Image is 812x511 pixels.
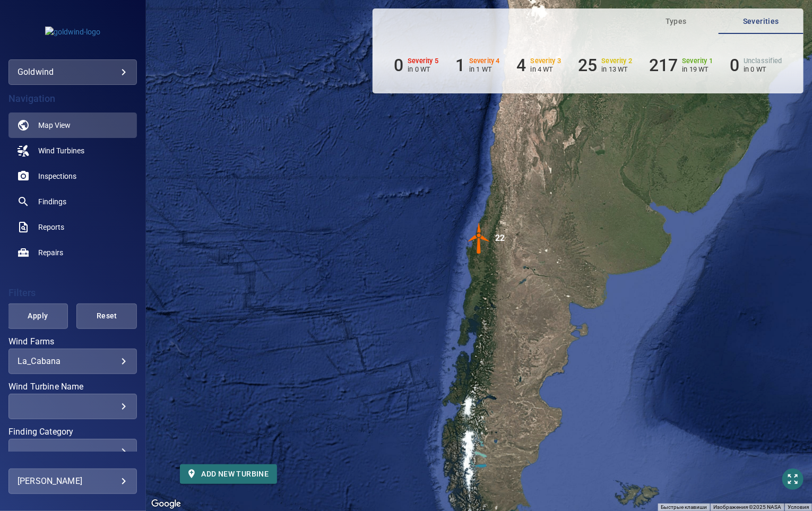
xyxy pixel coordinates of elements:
[408,57,438,65] h6: Severity 5
[8,337,137,346] label: Wind Farms
[8,439,137,464] div: Finding Category
[661,504,707,511] button: Быстрые клавиши
[531,65,562,73] p: in 4 WT
[90,309,124,323] span: Reset
[713,504,781,510] span: Изображения ©2025 NASA
[38,247,63,258] span: Repairs
[463,222,495,256] gmp-advanced-marker: 22
[394,55,438,75] li: Severity 5
[8,138,137,163] a: windturbines noActive
[8,394,137,419] div: Wind Turbine Name
[469,65,500,73] p: in 1 WT
[394,55,403,75] h6: 0
[21,309,55,323] span: Apply
[683,57,713,65] h6: Severity 1
[578,55,597,75] h6: 25
[788,504,809,510] a: Условия (ссылка откроется в новой вкладке)
[38,171,76,181] span: Inspections
[455,55,500,75] li: Severity 4
[531,57,562,65] h6: Severity 3
[188,467,269,481] span: Add new turbine
[8,163,137,189] a: inspections noActive
[8,214,137,240] a: reports noActive
[76,304,137,329] button: Reset
[649,55,678,75] h6: 217
[38,196,66,207] span: Findings
[495,222,505,254] div: 22
[408,65,438,73] p: in 0 WT
[8,349,137,374] div: Wind Farms
[38,120,71,131] span: Map View
[8,59,137,85] div: goldwind
[38,145,84,156] span: Wind Turbines
[517,55,562,75] li: Severity 3
[730,55,782,75] li: Severity Unclassified
[683,65,713,73] p: in 19 WT
[8,304,68,329] button: Apply
[149,497,184,511] img: Google
[725,15,797,28] span: Severities
[469,57,500,65] h6: Severity 4
[8,93,137,104] h4: Navigation
[455,55,465,75] h6: 1
[18,473,128,490] div: [PERSON_NAME]
[8,240,137,265] a: repairs noActive
[602,65,633,73] p: in 13 WT
[18,356,128,366] div: La_Cabana
[730,55,739,75] h6: 0
[8,112,137,138] a: map active
[8,383,137,391] label: Wind Turbine Name
[602,57,633,65] h6: Severity 2
[8,189,137,214] a: findings noActive
[517,55,526,75] h6: 4
[8,288,137,298] h4: Filters
[578,55,632,75] li: Severity 2
[744,65,782,73] p: in 0 WT
[649,55,713,75] li: Severity 1
[640,15,712,28] span: Types
[38,222,64,232] span: Reports
[8,428,137,436] label: Finding Category
[45,27,100,37] img: goldwind-logo
[18,64,128,81] div: goldwind
[463,222,495,254] img: windFarmIconCat4.svg
[744,57,782,65] h6: Unclassified
[180,464,277,484] button: Add new turbine
[149,497,184,511] a: Открыть эту область в Google Картах (в новом окне)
